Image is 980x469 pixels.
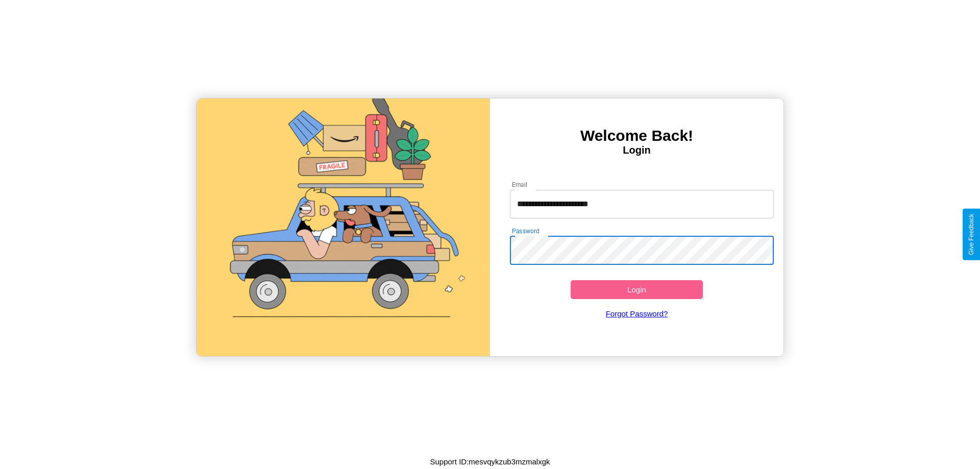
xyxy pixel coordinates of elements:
[571,280,703,299] button: Login
[512,180,528,189] label: Email
[490,127,783,144] h3: Welcome Back!
[430,455,550,468] p: Support ID: mesvqykzub3mzmalxgk
[197,98,490,356] img: gif
[490,144,783,156] h4: Login
[968,214,975,255] div: Give Feedback
[505,299,769,328] a: Forgot Password?
[512,227,539,235] label: Password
